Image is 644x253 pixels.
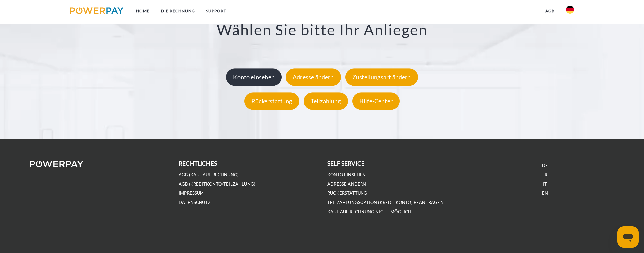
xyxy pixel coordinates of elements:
a: Zustellungsart ändern [344,74,420,81]
a: Rückerstattung [243,98,301,105]
a: AGB (Kauf auf Rechnung) [179,172,239,178]
a: FR [542,172,547,178]
a: IT [543,181,547,187]
b: rechtliches [179,160,217,167]
div: Hilfe-Center [352,93,400,110]
a: SUPPORT [201,5,232,17]
a: Teilzahlung [302,98,350,105]
a: Teilzahlungsoption (KREDITKONTO) beantragen [327,200,443,205]
a: Konto einsehen [327,172,366,178]
a: AGB (Kreditkonto/Teilzahlung) [179,181,255,187]
div: Teilzahlung [304,93,348,110]
a: agb [540,5,560,17]
a: Adresse ändern [284,74,343,81]
div: Konto einsehen [226,69,282,86]
a: Hilfe-Center [351,98,401,105]
img: de [566,6,574,14]
a: Kauf auf Rechnung nicht möglich [327,209,412,215]
div: Rückerstattung [244,93,299,110]
h3: Wählen Sie bitte Ihr Anliegen [40,20,604,39]
a: IMPRESSUM [179,190,204,196]
a: DIE RECHNUNG [155,5,201,17]
a: Adresse ändern [327,181,366,187]
img: logo-powerpay.svg [70,7,123,14]
a: DATENSCHUTZ [179,200,211,205]
b: self service [327,160,364,167]
a: Rückerstattung [327,190,367,196]
a: EN [542,190,548,196]
div: Adresse ändern [286,69,341,86]
a: DE [542,163,548,168]
a: Konto einsehen [224,74,283,81]
a: Home [130,5,155,17]
div: Zustellungsart ändern [345,69,418,86]
iframe: Schaltfläche zum Öffnen des Messaging-Fensters [617,226,639,248]
img: logo-powerpay-white.svg [30,161,83,167]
